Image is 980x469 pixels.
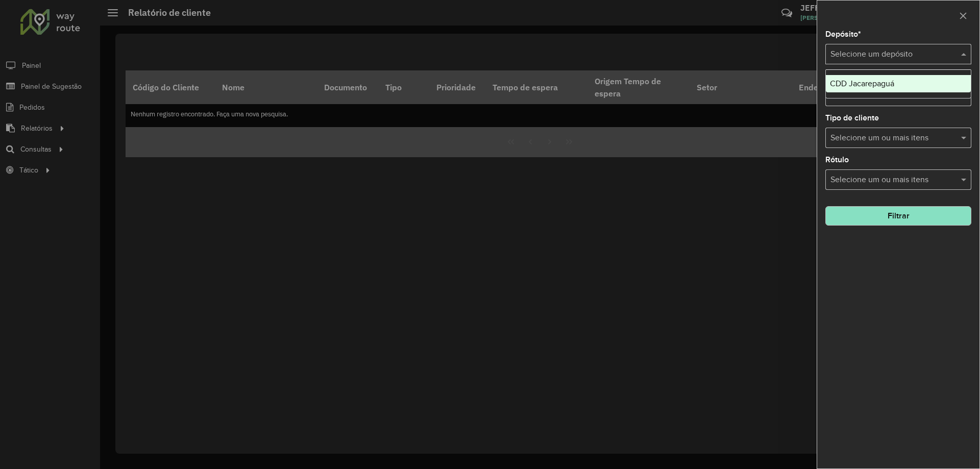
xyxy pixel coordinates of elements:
span: CDD Jacarepaguá [830,79,894,88]
button: Filtrar [825,206,971,226]
label: Depósito [825,28,861,40]
label: Tipo de cliente [825,112,879,124]
ng-dropdown-panel: Options list [825,69,971,98]
label: Rótulo [825,154,849,166]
